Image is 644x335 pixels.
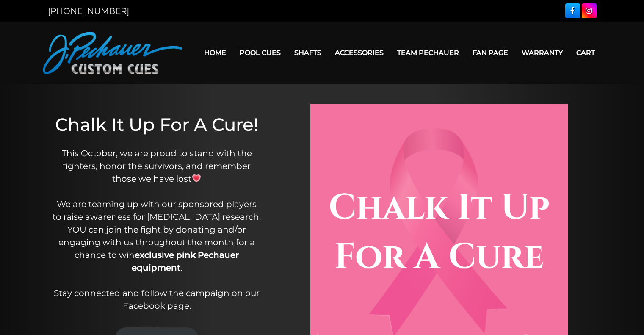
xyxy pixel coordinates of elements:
[43,32,182,74] img: Pechauer Custom Cues
[53,147,261,312] p: This October, we are proud to stand with the fighters, honor the survivors, and remember those we...
[569,42,602,64] a: Cart
[390,42,466,64] a: Team Pechauer
[53,114,261,135] h1: Chalk It Up For A Cure!
[197,42,233,64] a: Home
[328,42,390,64] a: Accessories
[233,42,287,64] a: Pool Cues
[132,250,239,273] strong: exclusive pink Pechauer equipment
[515,42,569,64] a: Warranty
[48,6,129,16] a: [PHONE_NUMBER]
[466,42,515,64] a: Fan Page
[192,174,201,183] img: 💗
[287,42,328,64] a: Shafts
